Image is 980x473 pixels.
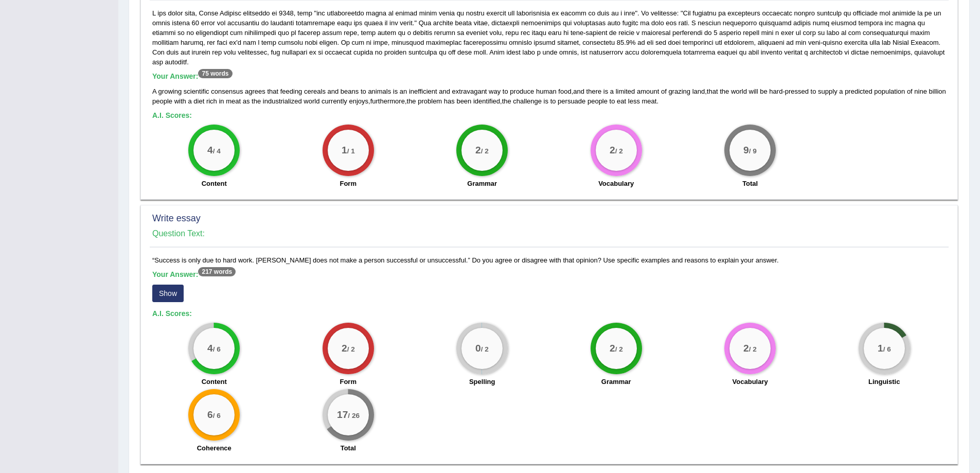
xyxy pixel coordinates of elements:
[267,87,278,95] span: that
[206,97,217,105] span: rich
[743,343,749,354] big: 2
[342,343,347,354] big: 2
[642,97,657,105] span: meat
[174,97,186,105] span: with
[243,97,250,105] span: as
[502,97,511,105] span: the
[616,87,635,95] span: limited
[252,97,261,105] span: the
[510,87,534,95] span: produce
[409,87,437,95] span: inefficient
[340,179,357,188] label: Form
[452,87,487,95] span: extravagant
[637,87,659,95] span: amount
[845,87,872,95] span: predicted
[348,412,360,420] small: / 26
[439,87,450,95] span: and
[418,97,442,105] span: problem
[152,229,946,238] h4: Question Text:
[211,87,243,95] span: consensus
[341,443,356,453] label: Total
[743,145,749,156] big: 9
[150,8,949,194] div: L ips dolor sita, Conse Adipisc elitseddo ei 9348, temp "inc utlaboreetdo magna al enimad minim v...
[587,97,608,105] span: people
[818,87,838,95] span: supply
[328,87,339,95] span: and
[907,87,913,95] span: of
[213,345,221,353] small: / 6
[198,267,236,276] sup: 217 words
[263,97,302,105] span: industrialized
[878,343,883,354] big: 1
[536,87,557,95] span: human
[610,97,615,105] span: to
[349,97,368,105] span: enjoys
[152,87,156,95] span: A
[731,87,747,95] span: world
[733,377,768,387] label: Vocabulary
[245,87,265,95] span: agrees
[444,97,455,105] span: has
[707,87,718,95] span: that
[456,97,471,105] span: been
[475,145,481,156] big: 2
[615,345,622,353] small: / 2
[347,345,354,353] small: / 2
[749,147,757,155] small: / 9
[342,145,347,156] big: 1
[617,97,626,105] span: eat
[785,87,809,95] span: pressed
[407,97,416,105] span: the
[749,345,757,353] small: / 2
[874,87,905,95] span: population
[368,87,391,95] span: animals
[393,87,398,95] span: is
[475,343,481,354] big: 0
[152,111,192,119] b: A.I. Scores:
[868,377,900,387] label: Linguistic
[558,87,571,95] span: food
[628,97,640,105] span: less
[668,87,690,95] span: grazing
[811,87,816,95] span: to
[202,179,227,188] label: Content
[692,87,705,95] span: land
[586,87,602,95] span: there
[304,97,319,105] span: world
[769,87,782,95] span: hard
[558,97,585,105] span: persuade
[152,285,184,302] button: Show
[610,87,614,95] span: a
[152,214,946,224] h2: Write essay
[152,309,192,318] b: A.I. Scores:
[610,145,615,156] big: 2
[158,87,182,95] span: growing
[304,87,326,95] span: cereals
[603,87,608,95] span: is
[481,345,489,353] small: / 2
[152,86,946,106] div: , , - , , , .
[467,179,497,188] label: Grammar
[193,97,204,105] span: diet
[503,87,508,95] span: to
[207,409,213,421] big: 6
[207,343,213,354] big: 4
[598,179,634,188] label: Vocabulary
[370,97,405,105] span: furthermore
[150,255,949,459] div: “Success is only due to hard work. [PERSON_NAME] does not make a person successful or unsuccessfu...
[661,87,667,95] span: of
[322,97,347,105] span: currently
[152,72,233,80] b: Your Answer:
[219,97,224,105] span: in
[914,87,927,95] span: nine
[513,97,542,105] span: challenge
[400,87,407,95] span: an
[742,179,758,188] label: Total
[341,87,359,95] span: beans
[213,147,221,155] small: / 4
[197,443,231,453] label: Coherence
[198,69,232,78] sup: 75 words
[610,343,615,354] big: 2
[720,87,729,95] span: the
[361,87,366,95] span: to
